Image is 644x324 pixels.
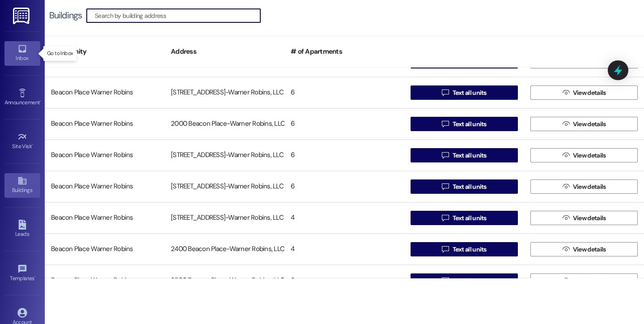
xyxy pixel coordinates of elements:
[563,152,569,159] i: 
[453,182,487,192] span: Text all units
[165,178,284,196] div: [STREET_ADDRESS]-Warner Robins, LLC
[453,213,487,223] span: Text all units
[442,183,449,190] i: 
[573,276,606,286] span: View details
[284,41,404,63] div: # of Apartments
[165,146,284,164] div: [STREET_ADDRESS]-Warner Robins, LLC
[573,182,606,192] span: View details
[40,98,41,104] span: •
[165,115,284,133] div: 2000 Beacon Place-Warner Robins, LLC
[573,213,606,223] span: View details
[411,211,518,225] button: Text all units
[530,148,638,162] button: View details
[411,273,518,288] button: Text all units
[165,41,284,63] div: Address
[453,119,487,129] span: Text all units
[573,151,606,160] span: View details
[442,152,449,159] i: 
[573,88,606,98] span: View details
[563,89,569,96] i: 
[530,117,638,131] button: View details
[411,117,518,131] button: Text all units
[284,178,404,196] div: 6
[563,246,569,253] i: 
[284,84,404,102] div: 6
[530,179,638,194] button: View details
[563,277,569,284] i: 
[453,151,487,160] span: Text all units
[45,240,165,258] div: Beacon Place Warner Robins
[47,50,73,57] p: Go to Inbox
[45,115,165,133] div: Beacon Place Warner Robins
[411,85,518,100] button: Text all units
[442,277,449,284] i: 
[45,84,165,102] div: Beacon Place Warner Robins
[45,209,165,227] div: Beacon Place Warner Robins
[4,261,40,286] a: Templates •
[4,129,40,153] a: Site Visit •
[284,240,404,258] div: 4
[573,119,606,129] span: View details
[284,146,404,164] div: 6
[32,142,34,148] span: •
[442,89,449,96] i: 
[284,209,404,227] div: 4
[530,273,638,288] button: View details
[45,41,165,63] div: Community
[453,245,487,254] span: Text all units
[95,9,260,22] input: Search by building address
[411,148,518,162] button: Text all units
[442,214,449,222] i: 
[453,88,487,98] span: Text all units
[4,217,40,241] a: Leads
[284,115,404,133] div: 6
[563,214,569,222] i: 
[13,8,31,24] img: ResiDesk Logo
[165,209,284,227] div: [STREET_ADDRESS]-Warner Robins, LLC
[45,146,165,164] div: Beacon Place Warner Robins
[45,272,165,290] div: Beacon Place Warner Robins
[563,120,569,128] i: 
[530,242,638,256] button: View details
[4,173,40,197] a: Buildings
[34,274,36,280] span: •
[165,84,284,102] div: [STREET_ADDRESS]-Warner Robins, LLC
[573,245,606,254] span: View details
[530,211,638,225] button: View details
[45,178,165,196] div: Beacon Place Warner Robins
[442,246,449,253] i: 
[165,272,284,290] div: 2500 Beacon Place-Warner Robins, LLC
[442,120,449,128] i: 
[563,183,569,190] i: 
[530,85,638,100] button: View details
[411,242,518,256] button: Text all units
[411,179,518,194] button: Text all units
[165,240,284,258] div: 2400 Beacon Place-Warner Robins, LLC
[4,41,40,65] a: Inbox
[49,11,82,20] div: Buildings
[453,276,487,286] span: Text all units
[284,272,404,290] div: 6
